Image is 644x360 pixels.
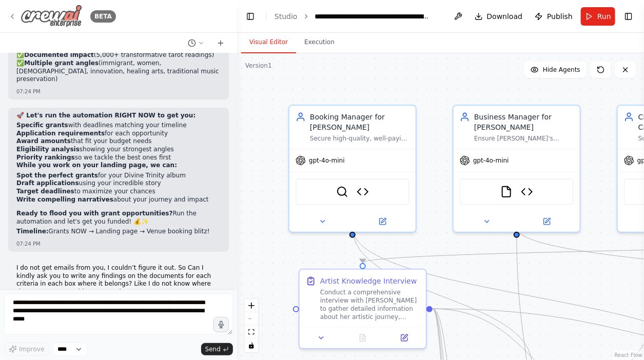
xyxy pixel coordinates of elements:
button: zoom in [245,299,258,312]
button: Visual Editor [241,32,296,53]
strong: Target deadlines [16,188,74,195]
div: Secure high-quality, well-paying gigs NATIONALLY and INTERNATIONALLY for [PERSON_NAME]'s artistry... [310,134,409,143]
li: to maximize your chances [16,188,221,196]
strong: Draft applications [16,179,79,187]
strong: Documented impact [24,51,94,58]
p: Run the automation and let's get you funded! 💰✨ [16,210,221,226]
span: Hide Agents [543,66,580,74]
button: Click to speak your automation idea [213,317,229,332]
strong: Timeline: [16,228,49,235]
li: for your Divine Trinity album [16,172,221,180]
img: Logo [21,5,82,28]
button: Improve [4,343,49,356]
strong: 🚀 Let's run the automation RIGHT NOW to get you: [16,112,196,119]
div: BETA [90,10,116,23]
button: zoom out [245,312,258,326]
span: Improve [19,345,44,353]
li: showing your strongest angles [16,146,221,154]
strong: Multiple grant angles [24,59,99,67]
button: Execution [296,32,343,53]
span: Publish [547,11,573,22]
button: Open in side panel [518,215,576,228]
img: Zapier Email Sender [521,186,533,198]
div: Business Manager for [PERSON_NAME]Ensure [PERSON_NAME]'s financial and contractual stability, pro... [453,105,581,233]
p: I do not get emails from you, I couldn’t figure it out. So Can I kindly ask you to write any find... [16,264,221,304]
span: gpt-4o-mini [309,156,345,165]
strong: Write compelling narratives [16,196,113,203]
button: Switch to previous chat [184,37,208,49]
button: No output available [341,332,385,344]
span: gpt-4o-mini [473,156,509,165]
button: Open in side panel [386,332,422,344]
div: Booking Manager for [PERSON_NAME]Secure high-quality, well-paying gigs NATIONALLY and INTERNATION... [288,105,417,233]
div: Conduct a comprehensive interview with [PERSON_NAME] to gather detailed information about her art... [320,288,420,321]
a: React Flow attribution [615,352,642,358]
strong: Priority rankings [16,154,75,161]
div: Ensure [PERSON_NAME]'s financial and contractual stability, protecting her value as an artist. Ma... [474,134,574,143]
nav: breadcrumb [275,11,431,22]
button: toggle interactivity [245,339,258,352]
strong: Eligibility analysis [16,146,80,153]
button: Show right sidebar [621,9,636,24]
div: Artist Knowledge InterviewConduct a comprehensive interview with [PERSON_NAME] to gather detailed... [299,269,427,349]
div: Booking Manager for [PERSON_NAME] [310,112,409,132]
div: Artist Knowledge Interview [320,276,417,286]
strong: While you work on your landing page, we can: [16,162,177,169]
button: Start a new chat [212,37,229,49]
button: fit view [245,326,258,339]
li: with deadlines matching your timeline [16,122,221,130]
div: 07:24 PM [16,240,221,248]
span: Run [597,11,611,22]
button: Download [471,7,527,26]
div: Version 1 [245,62,272,70]
li: using your incredible story [16,179,221,188]
li: so we tackle the best ones first [16,154,221,162]
li: that fit your budget needs [16,137,221,146]
li: about your journey and impact [16,196,221,204]
strong: Specific grants [16,122,68,129]
div: Business Manager for [PERSON_NAME] [474,112,574,132]
p: Grants NOW → Landing page → Venue booking blitz! [16,228,221,236]
button: Open in side panel [354,215,412,228]
a: Studio [275,12,298,21]
img: Zapier Email Sender [357,186,369,198]
button: Send [201,343,233,355]
strong: Award amounts [16,137,71,145]
img: SerplyWebSearchTool [336,186,348,198]
img: FileReadTool [500,186,513,198]
strong: Spot the perfect grants [16,172,98,179]
div: React Flow controls [245,299,258,352]
strong: Application requirements [16,130,105,137]
span: Download [487,11,523,22]
div: 07:24 PM [16,88,221,95]
button: Hide left sidebar [243,9,258,24]
button: Run [581,7,615,26]
button: Publish [531,7,577,26]
span: Send [205,345,221,353]
li: for each opportunity [16,130,221,138]
button: Hide Agents [524,62,587,78]
strong: Ready to flood you with grant opportunities? [16,210,173,217]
